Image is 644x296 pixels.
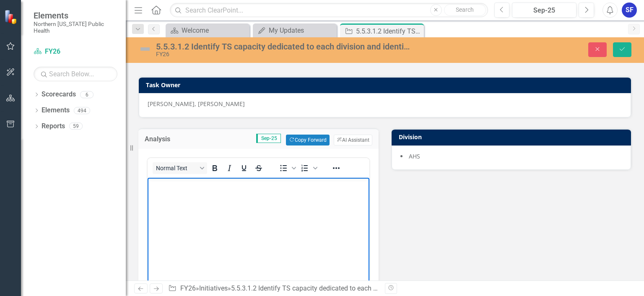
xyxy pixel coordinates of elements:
[4,10,19,24] img: ClearPoint Strategy
[252,162,266,174] button: Strikethrough
[444,4,486,16] button: Search
[34,67,117,81] input: Search Below...
[34,21,117,34] small: Northern [US_STATE] Public Health
[456,6,474,13] span: Search
[222,162,236,174] button: Italic
[148,100,622,108] div: [PERSON_NAME], [PERSON_NAME]
[298,162,319,174] div: Numbered list
[622,3,637,18] button: SF
[399,134,627,140] h3: Division
[146,82,627,88] h3: Task Owner
[286,135,329,145] button: Copy Forward
[276,162,297,174] div: Bullet list
[515,5,574,16] div: Sep-25
[34,10,117,21] span: Elements
[269,25,335,36] div: My Updates
[69,123,83,130] div: 59
[329,162,343,174] button: Reveal or hide additional toolbar items
[237,162,251,174] button: Underline
[208,162,222,174] button: Bold
[34,47,117,57] a: FY26
[180,284,196,292] a: FY26
[356,26,422,36] div: 5.5.3.1.2 Identify TS capacity dedicated to each division and identify workload capacity.
[334,135,372,145] button: AI Assistant
[182,25,247,36] div: Welcome
[145,135,186,143] h3: Analysis
[256,134,281,143] span: Sep-25
[74,107,90,114] div: 494
[42,106,70,115] a: Elements
[138,42,152,56] img: Not Defined
[231,284,490,292] div: 5.5.3.1.2 Identify TS capacity dedicated to each division and identify workload capacity.
[168,284,379,293] div: » »
[255,25,335,36] a: My Updates
[153,162,207,174] button: Block Normal Text
[168,25,247,36] a: Welcome
[512,3,576,18] button: Sep-25
[80,91,93,98] div: 6
[42,122,65,131] a: Reports
[199,284,228,292] a: Initiatives
[42,90,76,99] a: Scorecards
[156,42,411,51] div: 5.5.3.1.2 Identify TS capacity dedicated to each division and identify workload capacity.
[156,51,411,57] div: FY26
[409,152,420,160] span: AHS
[156,165,197,171] span: Normal Text
[170,3,488,18] input: Search ClearPoint...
